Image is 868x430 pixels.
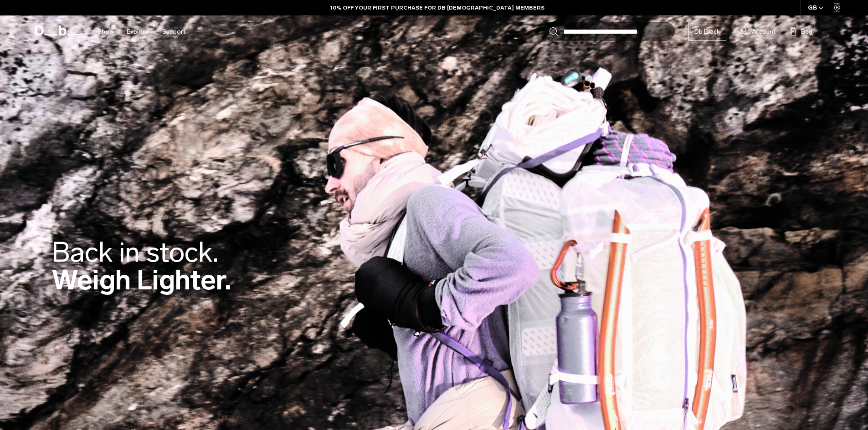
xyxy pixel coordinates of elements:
a: 10% OFF YOUR FIRST PURCHASE FOR DB [DEMOGRAPHIC_DATA] MEMBERS [330,4,544,12]
a: Shop [98,15,113,48]
a: Account [740,26,776,37]
nav: Main Navigation [91,15,192,48]
span: Bag [801,27,812,36]
a: Db Black [688,22,726,41]
a: Support [162,15,185,48]
span: Back in stock. [51,236,218,269]
a: Explore [127,15,149,48]
span: Account [752,27,776,36]
button: Bag [789,26,812,37]
h2: Weigh Lighter. [51,238,231,294]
